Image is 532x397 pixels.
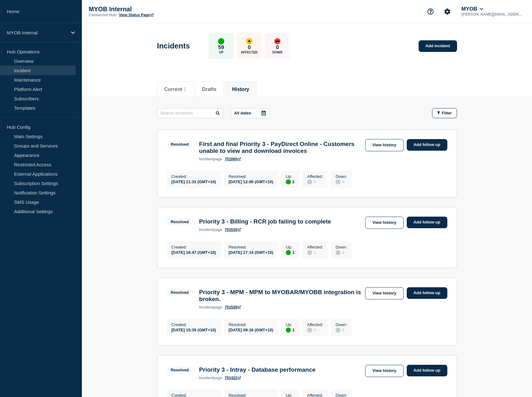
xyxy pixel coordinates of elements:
a: 701422 [225,376,241,380]
div: [DATE] 12:06 (GMT+10) [229,179,273,184]
a: Add follow up [407,139,447,151]
p: MYOB Internal [7,30,67,35]
div: 0 [336,327,347,333]
h1: Incidents [157,42,190,50]
p: Down : [336,174,347,179]
p: Down [272,51,282,54]
p: Resolved : [229,174,273,179]
div: disabled [307,328,312,333]
button: Account settings [441,5,454,18]
p: Resolved : [229,245,273,249]
span: Resolved [167,366,193,374]
a: View Status Page [119,13,154,17]
p: MYOB Internal [89,6,214,13]
button: History [232,87,249,92]
div: affected [246,38,252,44]
div: disabled [336,328,341,333]
p: Created : [172,174,216,179]
div: up [286,250,291,255]
button: Current 1 [164,87,186,92]
p: Up : [286,322,295,327]
p: 59 [218,44,224,51]
span: Resolved [167,289,193,296]
button: All dates [231,108,270,118]
div: 0 [307,327,323,333]
div: 0 [307,249,323,255]
a: View history [365,139,403,151]
button: MYOB [460,6,485,12]
p: 0 [248,44,251,51]
p: [PERSON_NAME][EMAIL_ADDRESS][PERSON_NAME][DOMAIN_NAME] [460,12,525,17]
button: Filter [432,108,457,118]
span: Resolved [167,218,193,225]
a: 701535 [225,228,241,232]
div: 0 [336,249,347,255]
span: 1 [184,87,186,92]
p: page [199,376,222,380]
p: page [199,157,222,161]
p: Resolved : [229,322,273,327]
p: page [199,305,222,309]
a: 701529 [225,305,241,309]
input: Search incidents [157,108,223,118]
button: Drafts [202,87,216,92]
p: Affected [241,51,257,54]
div: [DATE] 16:47 (GMT+10) [172,249,216,255]
div: down [274,38,281,44]
p: Affected : [307,322,323,327]
div: up [286,328,291,333]
p: Affected : [307,245,323,249]
a: Add follow up [407,287,447,299]
div: 0 [307,179,323,184]
a: View history [365,217,403,229]
span: incident [199,228,213,232]
p: Connected Hub [89,13,117,17]
a: Add follow up [407,365,447,376]
div: disabled [307,179,312,184]
h3: First and final Priority 3 - PayDirect Online - Customers unable to view and download invoices [199,141,362,154]
p: Down : [336,245,347,249]
a: View history [365,365,403,377]
p: Created : [172,245,216,249]
a: Add follow up [407,217,447,228]
h3: Priority 3 - MPM - MPM to MYOBAR/MYOBB integration is broken. [199,289,362,303]
p: 0 [276,44,279,51]
div: disabled [336,250,341,255]
a: 701660 [225,157,241,161]
div: 1 [286,249,295,255]
span: Filter [442,111,452,115]
div: up [218,38,224,44]
p: Up [219,51,223,54]
h3: Priority 3 - Billing - RCR job failing to complete [199,218,331,225]
div: [DATE] 15:35 (GMT+10) [172,327,216,332]
div: 2 [286,179,295,184]
span: incident [199,157,213,161]
div: 0 [336,179,347,184]
div: disabled [336,179,341,184]
span: incident [199,376,213,380]
p: Created : [172,322,216,327]
p: All dates [234,111,251,115]
div: disabled [307,250,312,255]
p: Affected : [307,174,323,179]
div: [DATE] 17:14 (GMT+10) [229,249,273,255]
div: 1 [286,327,295,333]
span: Resolved [167,141,193,148]
a: View history [365,287,403,299]
a: Add incident [419,40,457,52]
div: [DATE] 09:16 (GMT+10) [229,327,273,332]
p: Down : [336,322,347,327]
h3: Priority 3 - Intray - Database performance [199,366,316,373]
button: Support [424,5,437,18]
div: up [286,179,291,184]
p: Up : [286,245,295,249]
div: [DATE] 11:31 (GMT+10) [172,179,216,184]
span: incident [199,305,213,309]
p: Up : [286,174,295,179]
p: page [199,228,222,232]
